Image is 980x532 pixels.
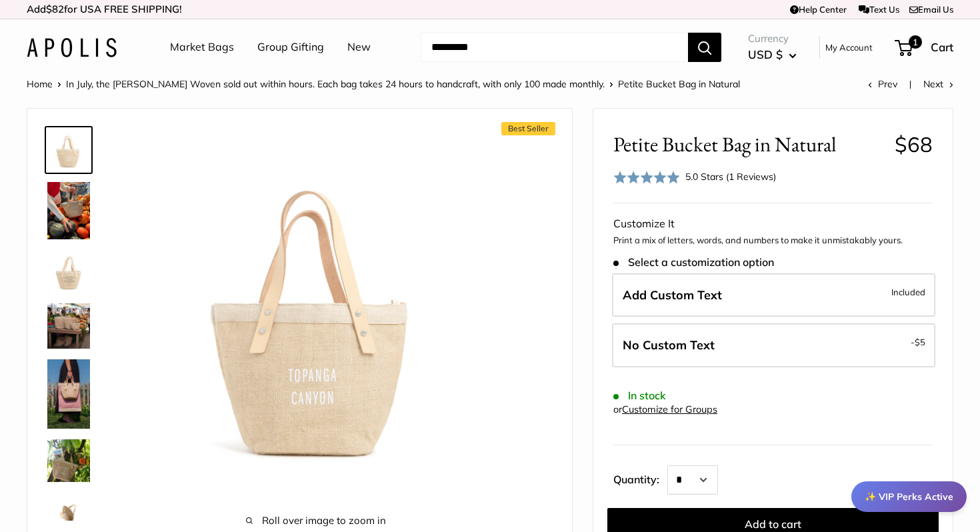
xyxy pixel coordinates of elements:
[915,337,925,347] span: $5
[825,39,873,55] a: My Account
[45,126,93,174] a: Petite Bucket Bag in Natural
[790,4,847,15] a: Help Center
[27,38,117,57] img: Apolis
[257,37,324,57] a: Group Gifting
[688,33,721,62] button: Search
[47,439,90,482] img: Petite Bucket Bag in Natural
[134,511,498,530] span: Roll over image to zoom in
[45,357,93,431] a: Petite Bucket Bag in Natural
[618,78,740,90] span: Petite Bucket Bag in Natural
[47,303,90,349] img: Petite Bucket Bag in Natural
[613,461,667,495] label: Quantity:
[685,169,776,184] div: 5.0 Stars (1 Reviews)
[748,47,783,61] span: USD $
[66,78,605,90] a: In July, the [PERSON_NAME] Woven sold out within hours. Each bag takes 24 hours to handcraft, wit...
[612,273,935,317] label: Add Custom Text
[46,3,64,15] span: $82
[851,481,967,512] div: ✨ VIP Perks Active
[347,37,371,57] a: New
[895,131,933,157] span: $68
[170,37,234,57] a: Market Bags
[421,33,688,62] input: Search...
[45,247,93,295] a: Petite Bucket Bag in Natural
[47,250,90,293] img: Petite Bucket Bag in Natural
[613,214,933,234] div: Customize It
[612,323,935,367] label: Leave Blank
[45,437,93,485] a: Petite Bucket Bag in Natural
[891,284,925,300] span: Included
[27,78,53,90] a: Home
[909,4,953,15] a: Email Us
[45,179,93,242] a: Petite Bucket Bag in Natural
[613,167,776,187] div: 5.0 Stars (1 Reviews)
[868,78,897,90] a: Prev
[27,75,740,93] nav: Breadcrumb
[748,29,797,48] span: Currency
[613,132,885,157] span: Petite Bucket Bag in Natural
[501,122,555,135] span: Best Seller
[613,389,666,402] span: In stock
[613,256,774,269] span: Select a customization option
[859,4,899,15] a: Text Us
[896,37,953,58] a: 1 Cart
[748,44,797,65] button: USD $
[623,337,715,353] span: No Custom Text
[613,234,933,247] p: Print a mix of letters, words, and numbers to make it unmistakably yours.
[909,35,922,49] span: 1
[45,301,93,351] a: Petite Bucket Bag in Natural
[923,78,953,90] a: Next
[911,334,925,350] span: -
[47,359,90,428] img: Petite Bucket Bag in Natural
[613,401,717,419] div: or
[623,287,722,303] span: Add Custom Text
[134,129,498,493] img: Petite Bucket Bag in Natural
[47,129,90,171] img: Petite Bucket Bag in Natural
[47,182,90,239] img: Petite Bucket Bag in Natural
[931,40,953,54] span: Cart
[622,403,717,415] a: Customize for Groups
